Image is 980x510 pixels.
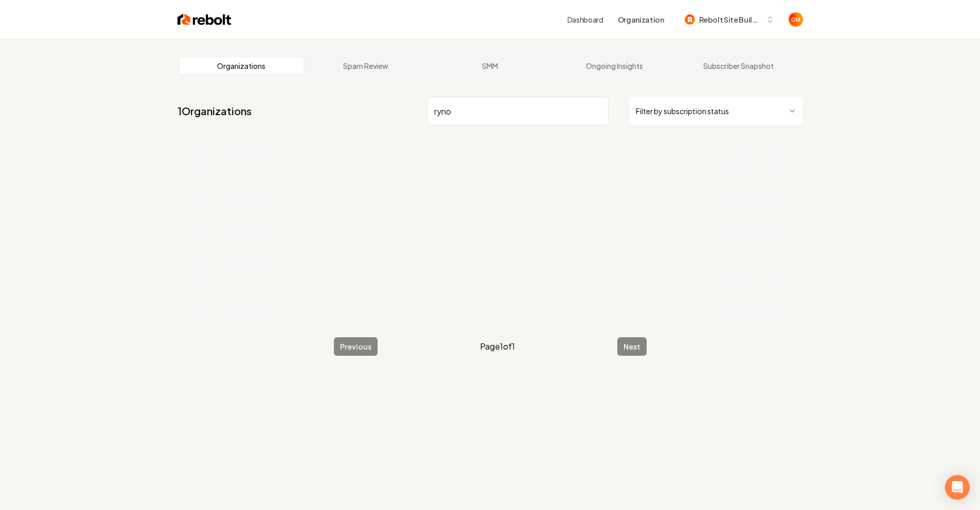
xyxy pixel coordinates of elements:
[552,58,676,74] a: Ongoing Insights
[789,12,803,27] button: Open user button
[789,12,803,27] img: Omar Molai
[428,58,553,74] a: SMM
[699,14,762,25] span: Rebolt Site Builder
[180,58,304,74] a: Organizations
[612,10,670,29] button: Organization
[567,14,603,25] a: Dashboard
[177,12,231,27] img: Rebolt Logo
[676,58,801,74] a: Subscriber Snapshot
[480,340,515,353] span: Page 1 of 1
[304,58,428,74] a: Spam Review
[427,97,609,125] input: Search by name or ID
[685,14,695,25] img: Rebolt Site Builder
[177,104,252,118] a: 1Organizations
[945,475,970,500] div: Open Intercom Messenger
